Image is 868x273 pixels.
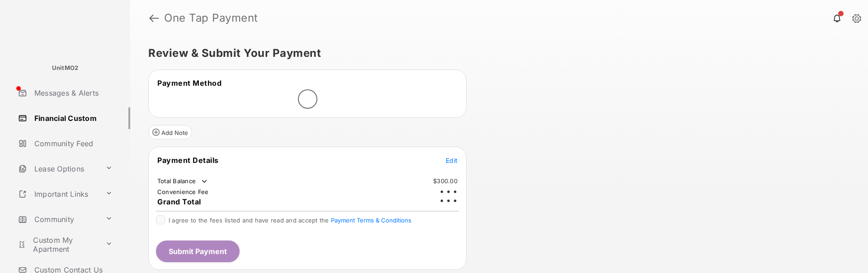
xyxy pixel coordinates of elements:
[14,107,130,129] a: Financial Custom
[14,208,102,230] a: Community
[148,125,192,139] button: Add Note
[433,177,458,185] td: $300.00
[169,217,411,224] span: I agree to the fees listed and have read and accept the
[164,13,258,23] strong: One Tap Payment
[14,234,102,255] a: Custom My Apartment
[157,177,209,186] td: Total Balance
[14,158,102,180] a: Lease Options
[14,133,130,154] a: Community Feed
[157,156,219,165] span: Payment Details
[446,157,458,164] span: Edit
[157,79,222,88] span: Payment Method
[52,64,79,73] p: UnitMO2
[331,217,411,224] button: I agree to the fees listed and have read and accept the
[157,197,201,206] span: Grand Total
[148,48,843,59] h5: Review & Submit Your Payment
[157,188,209,196] td: Convenience Fee
[446,156,458,165] button: Edit
[156,241,240,262] button: Submit Payment
[14,82,130,104] a: Messages & Alerts
[14,183,102,205] a: Important Links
